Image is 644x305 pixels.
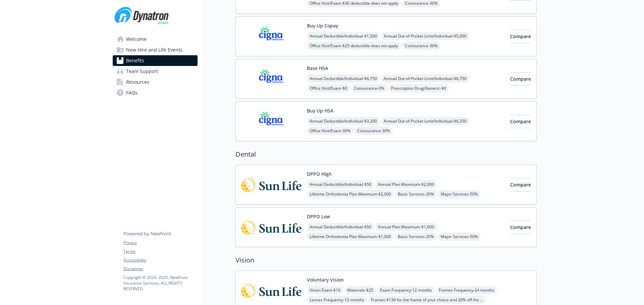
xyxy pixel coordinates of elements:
[307,117,380,125] span: Annual Deductible/Individual - $3,200
[241,22,302,51] img: CIGNA carrier logo
[510,76,531,82] span: Compare
[307,107,333,114] button: Buy Up HSA
[126,55,144,66] span: Benefits
[123,275,197,292] p: Copyright © 2024 - 2025 , Newfront Insurance Services, ALL RIGHTS RESERVED
[307,127,353,135] span: Office Visit/Exam - 30%
[351,84,387,92] span: Coinsurance - 0%
[307,223,374,231] span: Annual Deductible/Individual - $50
[436,286,497,294] span: Frames Frequency - 24 months
[395,190,437,198] span: Basic Services - 20%
[510,72,531,86] button: Compare
[395,232,437,241] span: Basic Services - 20%
[375,180,437,188] span: Annual Plan Maximum - $2,000
[126,87,138,98] span: FAQs
[375,223,437,231] span: Annual Plan Maximum - $1,000
[368,296,486,304] span: Frames - $130 for the frame of your choice and 20% off the amount over your allowance $70 allowan...
[510,178,531,192] button: Compare
[113,55,198,66] a: Benefits
[510,224,531,230] span: Compare
[307,22,338,29] button: Buy Up Copay
[123,248,197,254] a: Terms
[510,115,531,128] button: Compare
[307,232,394,241] span: Lifetime Orthodontia Plan Maximum - $1,000
[438,190,481,198] span: Major Services - 50%
[123,257,197,263] a: Accessibility
[381,117,469,125] span: Annual Out-of-Pocket Limit/Individual - $6,350
[123,266,197,272] a: Disclaimer
[235,149,537,159] h2: Dental
[307,180,374,188] span: Annual Deductible/Individual - $50
[113,45,198,55] a: New Hire and Life Events
[381,32,469,40] span: Annual Out-of-Pocket Limit/Individual - $5,000
[307,170,332,177] button: DPPO High
[235,255,537,265] h2: Vision
[307,74,380,83] span: Annual Deductible/Individual - $6,750
[123,240,197,246] a: Privacy
[388,84,449,92] span: Prescription Drug/Generic - $0
[241,65,302,93] img: CIGNA carrier logo
[307,213,330,220] button: DPPO Low
[307,286,343,294] span: Vision Exam - $10
[402,42,440,50] span: Coinsurance - 30%
[126,77,149,87] span: Resources
[126,45,182,55] span: New Hire and Life Events
[510,221,531,234] button: Compare
[113,77,198,87] a: Resources
[510,33,531,40] span: Compare
[113,66,198,77] a: Team Support
[241,170,302,199] img: Sun Life Financial carrier logo
[113,34,198,45] a: Welcome
[241,276,302,305] img: Sun Life Financial carrier logo
[510,30,531,43] button: Compare
[241,107,302,136] img: CIGNA carrier logo
[381,74,469,83] span: Annual Out-of-Pocket Limit/Individual - $6,750
[510,118,531,125] span: Compare
[307,276,344,283] button: Voluntary Vision
[355,127,393,135] span: Coinsurance - 30%
[307,65,328,72] button: Base HSA
[307,32,380,40] span: Annual Deductible/Individual - $1,500
[344,286,376,294] span: Materials - $25
[307,296,367,304] span: Lenses Frequency - 12 months
[126,66,158,77] span: Team Support
[307,190,394,198] span: Lifetime Orthodontia Plan Maximum - $2,000
[377,286,435,294] span: Exam Frequency - 12 months
[113,87,198,98] a: FAQs
[241,213,302,241] img: Sun Life Financial carrier logo
[307,42,401,50] span: Office Visit/Exam - $25 deductible does not apply
[126,34,147,45] span: Welcome
[307,84,350,92] span: Office Visit/Exam - $0
[510,181,531,188] span: Compare
[438,232,481,241] span: Major Services - 50%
